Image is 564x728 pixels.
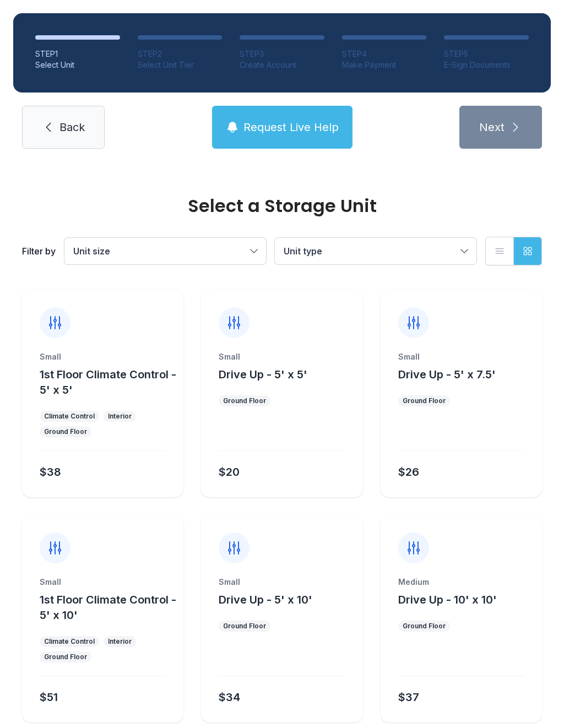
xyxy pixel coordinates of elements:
[444,59,529,70] div: E-Sign Documents
[479,119,505,135] span: Next
[40,367,179,398] button: 1st Floor Climate Control - 5' x 5'
[108,412,132,421] div: Interior
[138,48,223,59] div: STEP 2
[219,593,312,606] span: Drive Up - 5' x 10'
[398,367,496,382] button: Drive Up - 5' x 7.5'
[398,368,496,381] span: Drive Up - 5' x 7.5'
[59,119,85,135] span: Back
[398,689,419,705] div: $37
[243,119,339,135] span: Request Live Help
[398,592,497,607] button: Drive Up - 10' x 10'
[44,427,87,436] div: Ground Floor
[108,637,132,646] div: Interior
[64,238,266,264] button: Unit size
[219,592,312,607] button: Drive Up - 5' x 10'
[398,593,497,606] span: Drive Up - 10' x 10'
[240,59,324,70] div: Create Account
[40,351,166,362] div: Small
[40,577,166,588] div: Small
[138,59,223,70] div: Select Unit Tier
[219,368,307,381] span: Drive Up - 5' x 5'
[275,238,476,264] button: Unit type
[219,351,345,362] div: Small
[22,197,542,215] div: Select a Storage Unit
[398,577,524,588] div: Medium
[223,622,266,631] div: Ground Floor
[40,689,58,705] div: $51
[40,593,176,622] span: 1st Floor Climate Control - 5' x 10'
[35,48,120,59] div: STEP 1
[342,48,427,59] div: STEP 4
[240,48,324,59] div: STEP 3
[219,689,240,705] div: $34
[40,368,176,396] span: 1st Floor Climate Control - 5' x 5'
[44,653,87,661] div: Ground Floor
[444,48,529,59] div: STEP 5
[44,637,95,646] div: Climate Control
[398,351,524,362] div: Small
[223,396,266,405] div: Ground Floor
[73,246,110,257] span: Unit size
[40,464,61,480] div: $38
[398,464,419,480] div: $26
[403,396,446,405] div: Ground Floor
[342,59,427,70] div: Make Payment
[219,464,240,480] div: $20
[219,577,345,588] div: Small
[40,592,179,623] button: 1st Floor Climate Control - 5' x 10'
[44,412,95,421] div: Climate Control
[22,245,56,258] div: Filter by
[284,246,322,257] span: Unit type
[219,367,307,382] button: Drive Up - 5' x 5'
[35,59,120,70] div: Select Unit
[403,622,446,631] div: Ground Floor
